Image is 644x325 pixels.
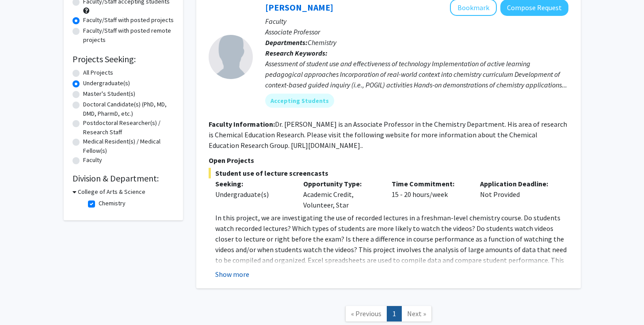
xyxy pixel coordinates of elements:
label: Undergraduate(s) [83,79,130,88]
div: Undergraduate(s) [215,189,290,200]
div: Assessment of student use and effectiveness of technology Implementation of active learning pedag... [265,58,568,90]
label: Chemistry [99,199,126,208]
p: Seeking: [215,178,290,189]
a: Next Page [401,306,432,321]
span: Chemistry [308,38,336,47]
div: 15 - 20 hours/week [385,178,473,210]
a: 1 [387,306,402,321]
p: Associate Professor [265,26,568,37]
span: Next » [407,309,426,318]
label: Medical Resident(s) / Medical Fellow(s) [83,137,174,155]
label: All Projects [83,68,113,77]
label: Faculty [83,155,102,165]
p: Faculty [265,16,568,26]
iframe: Chat [7,285,38,318]
a: [PERSON_NAME] [265,2,333,13]
div: Academic Credit, Volunteer, Star [297,178,385,210]
p: In this project, we are investigating the use of recorded lectures in a freshman-level chemistry ... [215,212,568,287]
label: Faculty/Staff with posted remote projects [83,26,174,45]
label: Postdoctoral Researcher(s) / Research Staff [83,118,174,137]
label: Master's Student(s) [83,89,135,98]
h3: College of Arts & Science [78,187,145,197]
p: Open Projects [209,155,568,166]
span: Student use of lecture screencasts [209,168,568,178]
h2: Projects Seeking: [72,54,174,64]
label: Faculty/Staff with posted projects [83,15,174,25]
span: « Previous [351,309,381,318]
b: Research Keywords: [265,49,328,57]
mat-chip: Accepting Students [265,94,334,108]
button: Show more [215,269,249,280]
fg-read-more: Dr. [PERSON_NAME] is an Associate Professor in the Chemistry Department. His area of research is ... [209,120,567,150]
label: Doctoral Candidate(s) (PhD, MD, DMD, PharmD, etc.) [83,100,174,118]
a: Previous Page [345,306,387,321]
p: Time Commitment: [392,178,467,189]
p: Opportunity Type: [303,178,378,189]
p: Application Deadline: [480,178,555,189]
div: Not Provided [473,178,562,210]
h2: Division & Department: [72,173,174,184]
b: Faculty Information: [209,120,275,128]
b: Departments: [265,38,308,47]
